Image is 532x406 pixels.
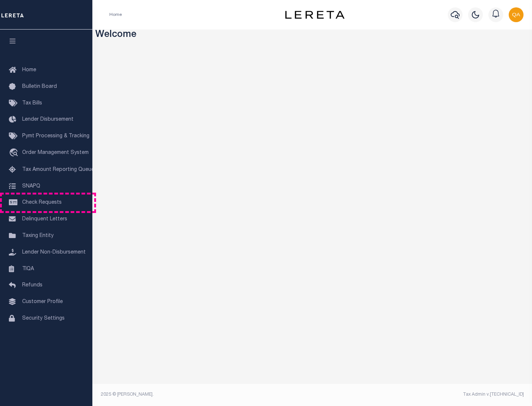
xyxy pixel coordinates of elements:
[22,101,42,106] span: Tax Bills
[22,233,54,238] span: Taxing Entity
[9,148,21,158] i: travel_explore
[22,217,67,222] span: Delinquent Letters
[22,200,62,205] span: Check Requests
[22,183,40,189] span: SNAPQ
[22,150,89,155] span: Order Management System
[22,250,86,255] span: Lender Non-Disbursement
[318,391,524,398] div: Tax Admin v.[TECHNICAL_ID]
[22,299,63,304] span: Customer Profile
[22,266,34,271] span: TIQA
[95,30,529,41] h3: Welcome
[22,283,42,288] span: Refunds
[509,7,524,22] img: svg+xml;base64,PHN2ZyB4bWxucz0iaHR0cDovL3d3dy53My5vcmcvMjAwMC9zdmciIHBvaW50ZXItZXZlbnRzPSJub25lIi...
[109,11,122,18] li: Home
[22,167,94,172] span: Tax Amount Reporting Queue
[22,316,65,321] span: Security Settings
[22,68,36,73] span: Home
[285,11,344,19] img: logo-dark.svg
[22,134,89,139] span: Pymt Processing & Tracking
[95,391,313,398] div: 2025 © [PERSON_NAME].
[22,117,74,122] span: Lender Disbursement
[22,84,57,89] span: Bulletin Board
